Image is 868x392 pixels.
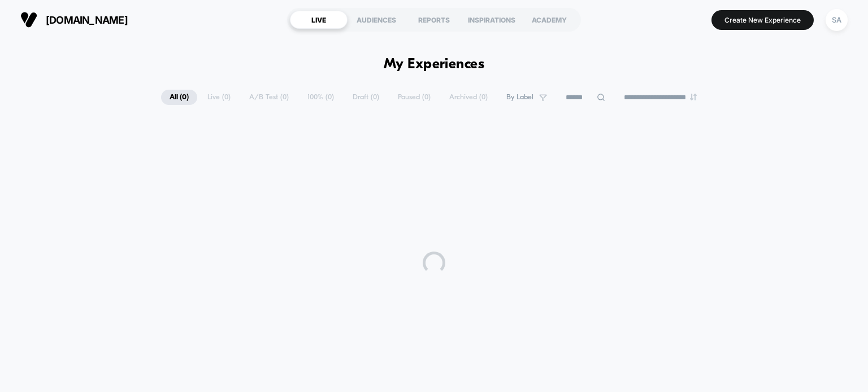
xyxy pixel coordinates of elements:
div: INSPIRATIONS [463,11,520,29]
img: Visually logo [20,11,37,28]
span: All ( 0 ) [161,90,197,105]
button: Create New Experience [711,10,814,30]
button: [DOMAIN_NAME] [17,11,131,29]
span: [DOMAIN_NAME] [46,14,128,26]
h1: My Experiences [384,56,485,73]
div: REPORTS [405,11,463,29]
div: ACADEMY [520,11,578,29]
span: By Label [506,93,533,102]
div: AUDIENCES [348,11,405,29]
button: SA [822,8,851,32]
div: SA [826,9,848,31]
div: LIVE [290,11,348,29]
img: end [690,94,697,100]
